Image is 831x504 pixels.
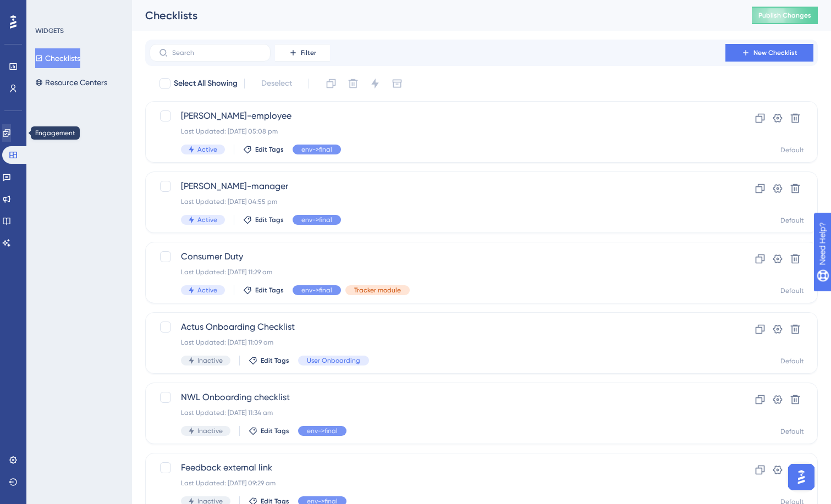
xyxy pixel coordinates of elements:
[174,77,238,90] span: Select All Showing
[181,109,694,123] span: [PERSON_NAME]-employee
[261,77,292,90] span: Deselect
[197,215,217,224] span: Active
[197,427,223,435] span: Inactive
[181,391,694,404] span: NWL Onboarding checklist
[181,250,694,263] span: Consumer Duty
[275,44,330,62] button: Filter
[197,145,217,154] span: Active
[301,286,332,295] span: env->final
[181,197,694,206] div: Last Updated: [DATE] 04:55 pm
[780,427,804,436] div: Default
[181,320,694,334] span: Actus Onboarding Checklist
[780,357,804,365] div: Default
[145,8,724,23] div: Checklists
[725,44,813,62] button: New Checklist
[249,427,289,435] button: Edit Tags
[301,48,316,57] span: Filter
[780,286,804,295] div: Default
[197,286,217,295] span: Active
[181,408,694,417] div: Last Updated: [DATE] 11:34 am
[255,286,284,295] span: Edit Tags
[172,49,261,57] input: Search
[35,48,80,68] button: Checklists
[261,356,289,365] span: Edit Tags
[354,286,401,295] span: Tracker module
[181,338,694,347] div: Last Updated: [DATE] 11:09 am
[753,48,797,57] span: New Checklist
[26,3,69,16] span: Need Help?
[255,215,284,224] span: Edit Tags
[181,461,694,474] span: Feedback external link
[243,145,284,154] button: Edit Tags
[301,215,332,224] span: env->final
[780,146,804,154] div: Default
[35,26,64,35] div: WIDGETS
[197,356,223,365] span: Inactive
[758,11,811,20] span: Publish Changes
[307,356,360,365] span: User Onboarding
[35,73,107,92] button: Resource Centers
[181,180,694,193] span: [PERSON_NAME]-manager
[243,215,284,224] button: Edit Tags
[181,479,694,488] div: Last Updated: [DATE] 09:29 am
[307,427,338,435] span: env->final
[243,286,284,295] button: Edit Tags
[181,127,694,136] div: Last Updated: [DATE] 05:08 pm
[301,145,332,154] span: env->final
[249,356,289,365] button: Edit Tags
[181,268,694,276] div: Last Updated: [DATE] 11:29 am
[255,145,284,154] span: Edit Tags
[785,461,818,494] iframe: UserGuiding AI Assistant Launcher
[251,74,302,93] button: Deselect
[780,216,804,225] div: Default
[261,427,289,435] span: Edit Tags
[752,7,818,24] button: Publish Changes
